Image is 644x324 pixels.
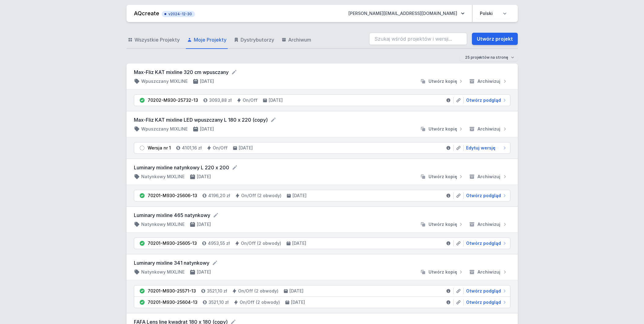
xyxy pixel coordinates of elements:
[464,288,508,294] a: Otwórz podgląd
[231,69,237,75] button: Edytuj nazwę projektu
[148,145,171,151] div: Wersja nr 1
[240,299,280,305] h4: On/Off (2 obwody)
[466,288,501,294] span: Otwórz podgląd
[466,97,501,103] span: Otwórz podgląd
[466,78,510,84] button: Archiwizuj
[207,288,227,294] h4: 3521,10 zł
[466,193,501,199] span: Otwórz podgląd
[141,78,188,84] h4: Wpuszczany MIXLINE
[197,269,211,275] h4: [DATE]
[213,212,219,218] button: Edytuj nazwę projektu
[165,12,192,17] span: v2024-12-30
[241,193,282,199] h4: On/Off (2 obwody)
[213,145,228,151] h4: On/Off
[134,212,510,219] form: Luminary mixline 465 natynkowy
[429,174,457,180] span: Utwórz kopię
[127,31,181,49] a: Wszystkie Projekty
[429,78,457,84] span: Utwórz kopię
[148,240,197,246] div: 70201-M930-25605-13
[148,288,196,294] div: 70201-M930-25571-13
[134,10,159,17] a: AQcreate
[241,36,274,43] span: Dystrybutorzy
[472,33,518,45] a: Utwórz projekt
[477,78,500,84] span: Archiwizuj
[477,269,500,275] span: Archiwizuj
[369,33,467,45] input: Szukaj wśród projektów i wersji...
[280,31,312,49] a: Archiwum
[186,31,228,49] a: Moje Projekty
[208,193,230,199] h4: 4196,20 zł
[477,174,500,180] span: Archiwizuj
[134,164,510,171] form: Luminary mixline natynkowy L 220 x 200
[241,240,281,246] h4: On/Off (2 obwody)
[289,288,304,294] h4: [DATE]
[134,259,510,267] form: Luminary mixline 341 natynkowy
[466,174,510,180] button: Archiwizuj
[477,126,500,132] span: Archiwizuj
[134,116,510,123] form: Max-Fliz KAT mixline LED wpuszczany L 180 x 220 (copy)
[141,174,185,180] h4: Natynkowy MIXLINE
[141,221,185,227] h4: Natynkowy MIXLINE
[232,164,238,171] button: Edytuj nazwę projektu
[162,10,195,17] button: v2024-12-30
[429,269,457,275] span: Utwórz kopię
[270,117,276,123] button: Edytuj nazwę projektu
[477,221,500,227] span: Archiwizuj
[141,269,185,275] h4: Natynkowy MIXLINE
[134,68,510,76] form: Max-Fliz KAT mixline 320 cm wpusczany
[148,299,197,305] div: 70201-M930-25604-13
[233,31,275,49] a: Dystrybutorzy
[212,260,218,266] button: Edytuj nazwę projektu
[200,126,214,132] h4: [DATE]
[182,145,202,151] h4: 4101,16 zł
[139,145,145,151] img: draft.svg
[464,193,508,199] a: Otwórz podgląd
[466,299,501,305] span: Otwórz podgląd
[200,78,214,84] h4: [DATE]
[208,240,230,246] h4: 4953,55 zł
[209,97,232,103] h4: 3093,88 zł
[466,126,510,132] button: Archiwizuj
[197,221,211,227] h4: [DATE]
[418,221,466,227] button: Utwórz kopię
[197,174,211,180] h4: [DATE]
[476,8,510,19] select: Wybierz język
[344,8,469,19] button: [PERSON_NAME][EMAIL_ADDRESS][DOMAIN_NAME]
[134,36,180,43] span: Wszystkie Projekty
[194,36,226,43] span: Moje Projekty
[269,97,283,103] h4: [DATE]
[418,126,466,132] button: Utwórz kopię
[148,193,197,199] div: 70201-M930-25606-13
[466,269,510,275] button: Archiwizuj
[291,299,305,305] h4: [DATE]
[288,36,311,43] span: Archiwum
[429,221,457,227] span: Utwórz kopię
[243,97,258,103] h4: On/Off
[464,145,508,151] a: Edytuj wersję
[418,174,466,180] button: Utwórz kopię
[466,221,510,227] button: Archiwizuj
[141,126,188,132] h4: Wpuszczany MIXLINE
[464,240,508,246] a: Otwórz podgląd
[466,145,495,151] span: Edytuj wersję
[418,269,466,275] button: Utwórz kopię
[293,193,307,199] h4: [DATE]
[238,288,278,294] h4: On/Off (2 obwody)
[292,240,306,246] h4: [DATE]
[239,145,253,151] h4: [DATE]
[418,78,466,84] button: Utwórz kopię
[466,240,501,246] span: Otwórz podgląd
[148,97,198,103] div: 70202-M930-25732-13
[429,126,457,132] span: Utwórz kopię
[464,97,508,103] a: Otwórz podgląd
[464,299,508,305] a: Otwórz podgląd
[208,299,229,305] h4: 3521,10 zł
